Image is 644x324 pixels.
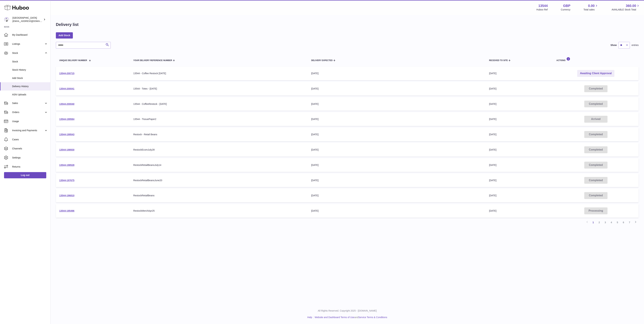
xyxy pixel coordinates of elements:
[59,133,74,136] a: 13544-199543
[489,103,496,105] span: [DATE]
[315,316,354,319] a: Website and Dashboard Terms of Use
[56,22,79,27] h1: Delivery list
[12,102,44,105] span: Sales
[627,219,633,225] a: 7
[59,179,74,182] a: 13544-197675
[311,87,482,90] div: [DATE]
[133,194,304,197] div: RestockRetailBeans
[311,194,482,197] div: [DATE]
[59,103,74,105] a: 13544-200040
[556,57,635,62] div: Actions
[563,4,570,8] strong: GBP
[12,60,48,63] span: Stock
[59,194,74,197] a: 13544-196810
[313,316,387,319] li: and
[59,209,74,212] a: 13544-195496
[489,194,496,197] span: [DATE]
[626,4,636,8] span: 360.00
[311,179,482,182] div: [DATE]
[611,44,617,47] label: Show
[59,72,74,75] a: 13544-200715
[311,209,482,212] div: [DATE]
[612,4,640,11] a: 360.00 AVAILABLE Stock Total
[632,44,639,47] span: entries
[59,87,74,90] a: 13544-200041
[12,156,48,159] span: Settings
[133,179,304,182] div: RestockRetailBeansJune20
[311,72,482,75] div: [DATE]
[561,8,570,11] div: Currency
[489,133,496,136] span: [DATE]
[583,8,598,11] span: Total sales
[602,219,608,225] a: 3
[12,93,48,96] span: ASN Uploads
[489,179,496,182] span: [DATE]
[612,8,640,11] span: AVAILABLE Stock Total
[4,172,46,178] a: Log out
[358,316,387,319] a: Service Terms & Conditions
[12,138,48,141] span: Cases
[311,118,482,121] div: [DATE]
[56,32,73,38] a: Add Stock
[489,87,496,90] span: [DATE]
[12,129,44,132] span: Invoicing and Payments
[608,219,614,225] a: 4
[12,51,44,55] span: Stock
[583,4,598,11] a: 0.00 Total sales
[12,165,48,168] span: Returns
[12,77,48,80] span: Add Stock
[590,219,596,225] a: 1
[307,316,312,319] a: Help
[133,148,304,151] div: RestockEcomJuly28
[538,4,548,8] strong: 13544
[12,147,48,150] span: Channels
[59,148,74,151] a: 13544-198930
[12,16,43,23] div: [GEOGRAPHIC_DATA]
[489,72,496,75] span: [DATE]
[311,133,482,136] div: [DATE]
[311,148,482,151] div: [DATE]
[311,164,482,167] div: [DATE]
[133,87,304,90] div: 13544 - Totes - [DATE]
[59,118,74,120] a: 13544-199584
[53,309,641,312] p: All Rights Reserved. Copyright 2025 - [DOMAIN_NAME]
[133,209,304,212] div: RestockMerchApr25
[588,4,595,8] span: 0.00
[620,219,627,225] a: 6
[133,118,304,121] div: 13544 - TissuePaper2
[133,59,172,62] span: Your Delivery Reference Number
[59,59,87,62] span: Unique Delivery Number
[12,20,49,22] span: [EMAIL_ADDRESS][DOMAIN_NAME]
[536,8,548,11] div: Huboo Ref
[614,219,620,225] a: 5
[133,72,304,75] div: 13544 - Coffee Restock [DATE]
[12,33,48,37] span: My Dashboard
[489,59,508,62] span: Received to Site
[489,118,496,120] span: [DATE]
[12,68,48,71] span: Stock History
[577,70,614,77] a: Awaiting Client Approval
[311,59,333,62] span: Delivery Expected
[12,120,48,123] span: Usage
[489,209,496,212] span: [DATE]
[12,111,44,114] span: Orders
[133,102,304,106] div: 13544 - CoffeeRestock - [DATE]
[12,42,44,46] span: Listings
[489,148,496,151] span: [DATE]
[489,164,496,166] span: [DATE]
[4,17,9,22] img: mariana@blankstreet.com
[59,164,74,166] a: 13544-198528
[133,133,304,136] div: Restock - Retail Beans
[596,219,602,225] a: 2
[133,164,304,167] div: RestockRetailBeansJuly14
[311,102,482,106] div: [DATE]
[12,85,48,88] span: Delivery History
